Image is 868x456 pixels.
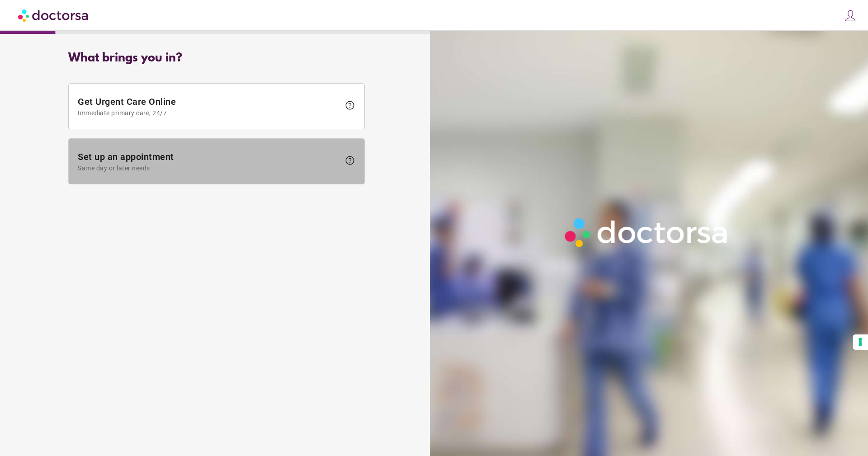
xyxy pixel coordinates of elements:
img: Doctorsa.com [18,5,90,25]
span: help [344,155,355,166]
div: What brings you in? [68,52,365,65]
span: Immediate primary care, 24/7 [78,109,340,117]
img: icons8-customer-100.png [844,9,857,22]
button: Your consent preferences for tracking technologies [853,334,868,350]
span: Set up an appointment [78,151,340,172]
span: Get Urgent Care Online [78,96,340,117]
img: Logo-Doctorsa-trans-White-partial-flat.png [560,213,734,252]
span: Same day or later needs [78,165,340,172]
span: help [344,100,355,111]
